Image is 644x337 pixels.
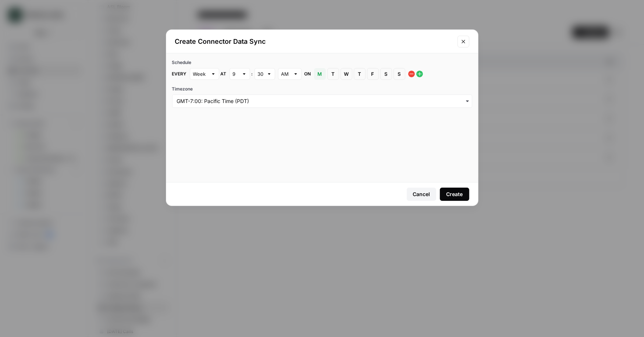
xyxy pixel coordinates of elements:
[367,68,379,80] button: F
[331,70,335,78] span: T
[221,71,227,77] span: at
[318,70,322,78] span: M
[394,68,405,80] button: S
[281,70,290,78] input: AM
[357,70,362,78] span: T
[458,36,469,47] button: Close modal
[440,188,469,201] button: Create
[327,68,339,80] button: T
[172,59,472,66] div: Schedule
[233,70,239,78] input: 9
[413,191,430,198] div: Cancel
[384,70,388,78] span: S
[354,68,366,80] button: T
[344,70,349,78] span: W
[341,68,352,80] button: W
[314,68,326,80] button: M
[397,70,402,78] span: S
[175,36,453,47] h2: Create Connector Data Sync
[172,71,187,77] span: Every
[407,188,436,201] button: Cancel
[446,191,463,198] div: Create
[371,70,375,78] span: F
[258,70,264,78] input: 30
[252,71,253,77] span: :
[172,86,472,92] label: Timezone
[305,71,311,77] span: on
[193,70,208,78] input: Week
[380,68,392,80] button: S
[177,97,467,105] input: GMT-7:00: Pacific Time (PDT)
